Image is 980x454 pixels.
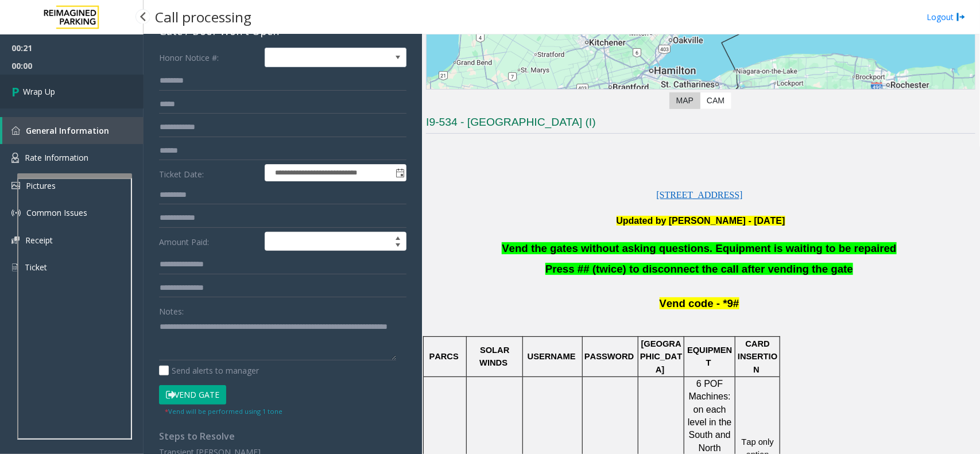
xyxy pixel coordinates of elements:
label: Notes: [159,301,184,317]
img: 'icon' [11,208,21,218]
span: Vend code - *9# [660,297,739,309]
span: PARCS [429,352,459,361]
img: 'icon' [11,262,19,273]
label: CAM [700,92,731,109]
a: Logout [927,11,966,23]
label: Ticket Date: [156,164,262,181]
span: [GEOGRAPHIC_DATA] [640,339,682,374]
small: Vend will be performed using 1 tone [165,407,282,416]
img: 'icon' [11,236,20,244]
span: EQUIPMENT [687,346,732,367]
span: USERNAME [528,352,576,361]
h4: Steps to Resolve [159,431,406,442]
b: Updated by [PERSON_NAME] - [DATE] [617,216,785,226]
span: Toggle popup [393,165,406,181]
span: Rate Information [25,152,88,163]
span: SOLAR WINDS [479,346,512,367]
span: CARD INSERTION [738,339,777,374]
span: Wrap Up [23,86,55,98]
span: Press ## (twice) to disconnect the call after vending the gate [545,263,853,275]
span: Decrease value [390,242,406,251]
span: General Information [26,125,109,136]
a: [STREET_ADDRESS] [657,191,743,200]
h3: Call processing [149,3,257,31]
img: logout [956,11,966,23]
label: Honor Notice #: [156,48,262,67]
img: 'icon' [11,153,19,163]
label: Map [669,92,700,109]
img: 'icon' [11,182,20,189]
span: Vend the gates without asking questions. Equipment is waiting to be repaired [502,242,896,254]
img: 'icon' [11,126,20,135]
a: General Information [2,117,144,144]
label: Amount Paid: [156,232,262,251]
span: Increase value [390,232,406,242]
button: Vend Gate [159,385,226,405]
h3: I9-534 - [GEOGRAPHIC_DATA] (I) [426,115,975,134]
span: PASSWORD [584,352,634,361]
label: Send alerts to manager [159,364,259,377]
